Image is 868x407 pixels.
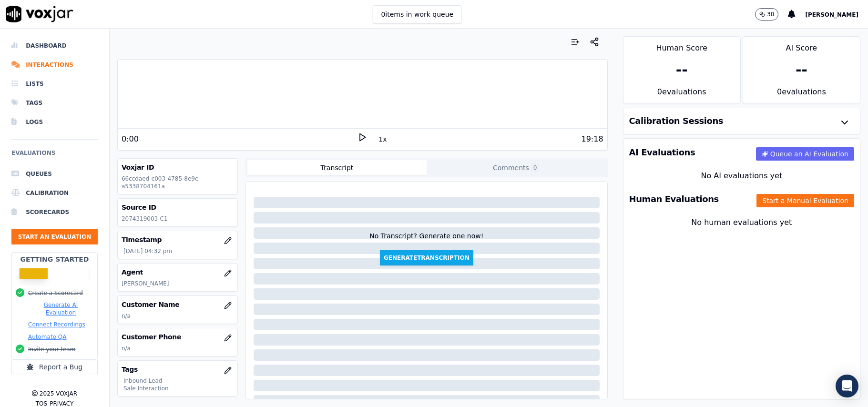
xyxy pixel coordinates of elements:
[427,160,606,175] button: Comments
[11,203,98,222] a: Scorecards
[836,375,858,397] div: Open Intercom Messenger
[122,215,234,223] p: 2074319003-C1
[123,385,234,392] p: Sale Interaction
[122,175,234,190] p: 66ccdaed-c003-4785-8e9c-a5338704161a
[743,37,860,54] div: AI Score
[11,74,98,93] a: Lists
[629,148,695,157] h3: AI Evaluations
[28,346,75,353] button: Invite your team
[122,203,234,212] h3: Source ID
[676,61,688,79] div: --
[11,36,98,55] a: Dashboard
[373,5,461,23] button: 0items in work queue
[11,93,98,112] a: Tags
[122,300,234,309] h3: Customer Name
[122,280,234,287] p: [PERSON_NAME]
[123,377,234,385] p: Inbound Lead
[40,390,77,397] p: 2025 Voxjar
[631,170,852,182] div: No AI evaluations yet
[11,360,98,374] button: Report a Bug
[11,147,98,164] h6: Evaluations
[122,332,234,342] h3: Customer Phone
[11,112,98,132] a: Logs
[122,365,234,374] h3: Tags
[755,8,778,20] button: 30
[28,333,66,341] button: Automate QA
[11,55,98,74] a: Interactions
[122,235,234,244] h3: Timestamp
[6,6,73,22] img: voxjar logo
[623,37,740,54] div: Human Score
[756,147,854,161] button: Queue an AI Evaluation
[531,163,540,172] span: 0
[122,163,234,172] h3: Voxjar ID
[28,301,93,316] button: Generate AI Evaluation
[755,8,788,20] button: 30
[369,231,483,250] div: No Transcript? Generate one now!
[805,9,868,20] button: [PERSON_NAME]
[377,132,388,146] button: 1x
[743,86,860,103] div: 0 evaluation s
[629,195,719,203] h3: Human Evaluations
[122,267,234,277] h3: Agent
[11,164,98,183] a: Queues
[380,250,473,265] button: GenerateTranscription
[28,321,85,328] button: Connect Recordings
[122,133,139,145] div: 0:00
[581,133,603,145] div: 19:18
[756,194,854,207] button: Start a Manual Evaluation
[28,289,83,297] button: Create a Scorecard
[629,117,724,125] h3: Calibration Sessions
[796,61,807,79] div: --
[11,183,98,203] a: Calibration
[247,160,427,175] button: Transcript
[631,217,852,251] div: No human evaluations yet
[805,11,858,18] span: [PERSON_NAME]
[123,247,234,255] p: [DATE] 04:32 pm
[767,10,774,18] p: 30
[122,345,234,352] p: n/a
[20,254,89,264] h2: Getting Started
[623,86,740,103] div: 0 evaluation s
[11,229,98,244] button: Start an Evaluation
[122,312,234,320] p: n/a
